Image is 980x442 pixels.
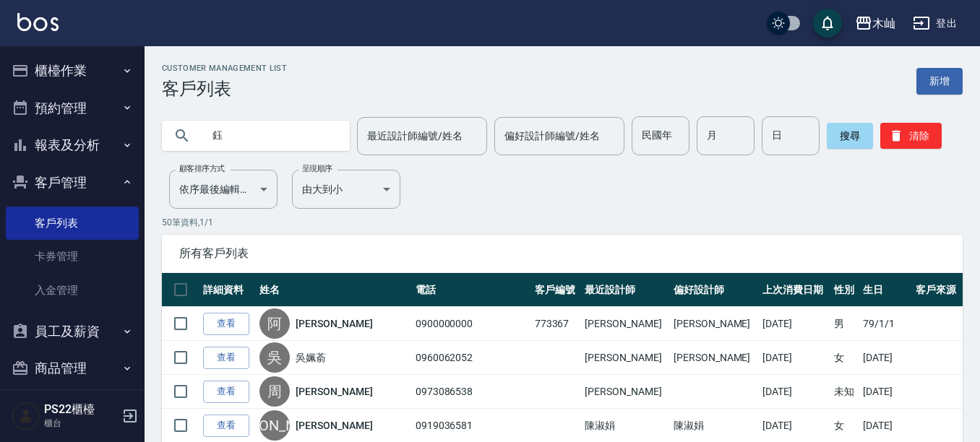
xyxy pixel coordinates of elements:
div: 木屾 [872,14,895,32]
button: 清除 [880,123,942,149]
button: save [813,9,842,38]
label: 顧客排序方式 [179,163,225,174]
button: 商品管理 [6,350,139,387]
a: 卡券管理 [6,240,139,273]
input: 搜尋關鍵字 [202,116,338,155]
td: [PERSON_NAME] [670,307,759,341]
a: 入金管理 [6,274,139,307]
td: [DATE] [759,307,830,341]
a: 查看 [203,347,249,369]
td: 0960062052 [412,341,531,375]
img: Logo [17,13,59,31]
th: 姓名 [256,273,412,307]
td: 79/1/1 [859,307,913,341]
a: 客戶列表 [6,207,139,240]
img: Person [12,402,40,430]
button: 木屾 [849,9,901,38]
a: 吳姵萮 [296,350,326,365]
h5: PS22櫃檯 [44,402,118,417]
button: 客戶管理 [6,164,139,201]
a: 查看 [203,415,249,437]
span: 所有客戶列表 [179,246,945,261]
th: 電話 [412,273,531,307]
div: 由大到小 [292,170,400,209]
a: 查看 [203,313,249,335]
th: 性別 [830,273,859,307]
td: 未知 [830,375,859,409]
td: [DATE] [759,341,830,375]
button: 員工及薪資 [6,313,139,350]
td: [PERSON_NAME] [581,375,670,409]
th: 最近設計師 [581,273,670,307]
td: 773367 [531,307,582,341]
td: 0973086538 [412,375,531,409]
div: 依序最後編輯時間 [169,170,278,209]
td: [DATE] [859,341,913,375]
button: 預約管理 [6,90,139,127]
td: 男 [830,307,859,341]
th: 詳細資料 [199,273,256,307]
th: 客戶編號 [531,273,582,307]
div: 吳 [259,342,290,373]
th: 偏好設計師 [670,273,759,307]
td: [PERSON_NAME] [581,307,670,341]
button: 櫃檯作業 [6,52,139,90]
button: 報表及分析 [6,126,139,164]
a: 查看 [203,381,249,403]
p: 50 筆資料, 1 / 1 [162,216,963,229]
div: 周 [259,376,290,407]
a: [PERSON_NAME] [296,316,372,331]
p: 櫃台 [44,417,118,430]
td: 女 [830,341,859,375]
label: 呈現順序 [302,163,332,174]
th: 生日 [859,273,913,307]
td: [PERSON_NAME] [670,341,759,375]
button: 資料設定 [6,387,139,425]
h2: Customer Management List [162,64,287,73]
a: [PERSON_NAME] [296,418,372,433]
td: [DATE] [759,375,830,409]
td: [PERSON_NAME] [581,341,670,375]
button: 搜尋 [827,123,873,149]
td: 0900000000 [412,307,531,341]
div: [PERSON_NAME] [259,410,290,441]
button: 登出 [907,10,963,37]
th: 上次消費日期 [759,273,830,307]
a: [PERSON_NAME] [296,384,372,399]
a: 新增 [916,68,963,95]
td: [DATE] [859,375,913,409]
div: 阿 [259,308,290,339]
h3: 客戶列表 [162,79,287,99]
th: 客戶來源 [912,273,963,307]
